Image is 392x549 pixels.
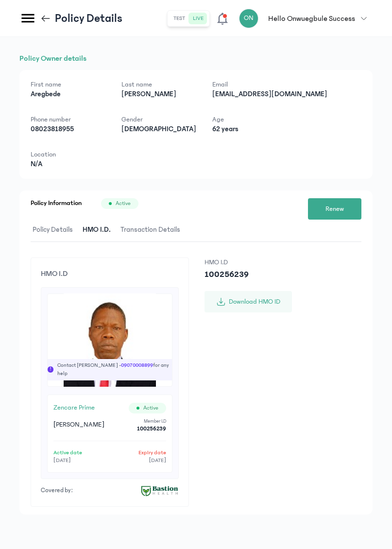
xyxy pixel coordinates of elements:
p: Age [212,115,288,124]
img: user id image [48,293,172,387]
button: Download HMO ID [205,291,292,312]
p: HMO I.D [205,257,292,268]
span: Active [143,404,158,412]
span: Transaction Details [119,219,182,241]
p: [DEMOGRAPHIC_DATA] [121,124,197,134]
p: [EMAIL_ADDRESS][DOMAIN_NAME] [212,89,327,99]
p: Expiry date [138,449,166,457]
p: Gender [121,115,197,124]
span: HMO I.D. [81,219,113,241]
p: [DATE] [138,457,166,464]
button: Policy Details [31,219,81,241]
button: Transaction Details [119,219,188,241]
p: Member I.D [137,417,166,425]
h1: Policy Information [31,198,82,209]
p: 100256239 [205,268,292,281]
span: ! [48,366,53,373]
p: Contact [PERSON_NAME] - for any help [57,361,172,377]
p: Last name [121,80,197,89]
p: Policy Details [55,11,122,26]
p: HMO I.D [41,268,179,279]
span: Renew [325,204,344,214]
p: Email [212,80,327,89]
p: Location [31,150,106,159]
button: live [189,13,207,24]
img: bastion [140,485,179,497]
h1: Policy Owner details [19,52,373,64]
button: ONHello Onwuegbule Success [239,9,373,28]
p: 62 years [212,124,288,134]
p: 08023818955 [31,124,106,134]
div: ON [239,9,258,28]
button: Renew [308,198,361,220]
button: test [170,13,189,24]
p: [PERSON_NAME] [121,89,197,99]
p: Hello Onwuegbule Success [268,13,355,24]
p: N/A [31,159,106,169]
p: First name [31,80,106,89]
p: Active date [53,449,82,457]
p: Aregbede [31,89,106,99]
span: Active [116,200,131,207]
span: 09070008899 [121,362,153,368]
p: Phone number [31,115,106,124]
p: [PERSON_NAME] [53,420,104,430]
p: zencare prime [53,403,95,413]
button: HMO I.D. [81,219,119,241]
span: Policy Details [31,219,75,241]
p: [DATE] [53,457,82,464]
p: 100256239 [137,425,166,433]
p: Covered by: [41,486,73,496]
